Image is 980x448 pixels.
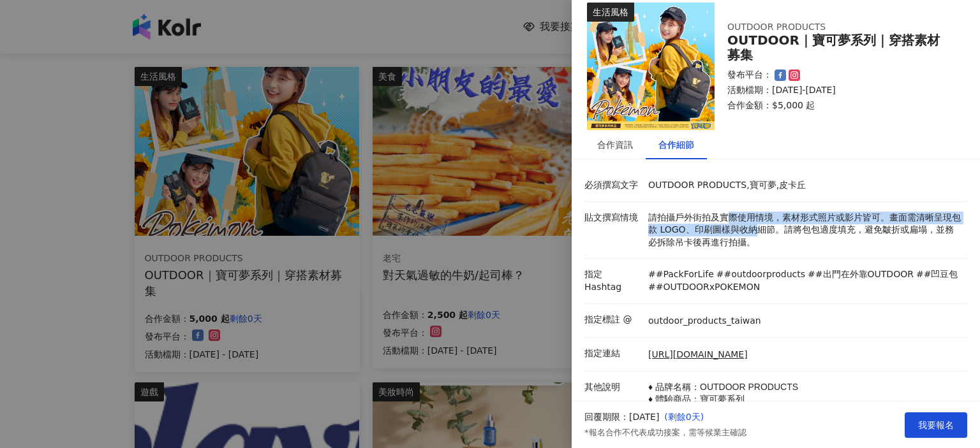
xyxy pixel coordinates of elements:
[587,3,715,130] img: 【OUTDOOR】寶可夢系列
[727,33,952,62] div: OUTDOOR｜寶可夢系列｜穿搭素材募集
[918,420,954,430] span: 我要報名
[727,99,952,112] p: 合作金額： $5,000 起
[648,349,748,361] a: [URL][DOMAIN_NAME]
[584,427,746,438] p: *報名合作不代表成功接案，需等候業主確認
[584,179,642,192] p: 必須撰寫文字
[648,394,745,404] span: ♦ 體驗商品：寶可夢系列
[584,268,642,293] p: 指定 Hashtag
[916,268,958,281] p: ##凹豆包
[584,411,659,424] p: 回覆期限：[DATE]
[716,268,805,281] p: ##outdoorproducts
[658,138,694,152] div: 合作細節
[648,281,760,294] p: ##OUTDOORxPOKEMON
[648,382,798,392] span: ♦ 品牌名稱：OUTDOOR PRODUCTS
[587,3,634,22] div: 生活風格
[664,411,746,424] p: ( 剩餘0天 )
[648,212,961,249] p: 請拍攝戶外街拍及實際使用情境，素材形式照片或影片皆可。畫面需清晰呈現包款 LOGO、印刷圖樣與收納細節。請將包包適度填充，避免皺折或扁塌，並務必拆除吊卡後再進行拍攝。
[584,212,642,224] p: 貼文撰寫情境
[648,315,761,328] p: outdoor_products_taiwan
[648,268,714,281] p: ##PackForLife
[584,347,642,360] p: 指定連結
[584,381,642,394] p: 其他說明
[905,412,967,438] button: 我要報名
[584,314,642,326] p: 指定標註 @
[727,84,952,97] p: 活動檔期：[DATE]-[DATE]
[808,268,914,281] p: ##出門在外靠OUTDOOR
[597,138,633,152] div: 合作資訊
[648,179,961,192] p: OUTDOOR PRODUCTS,寶可夢,皮卡丘
[727,21,932,34] div: OUTDOOR PRODUCTS
[727,69,772,82] p: 發布平台：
